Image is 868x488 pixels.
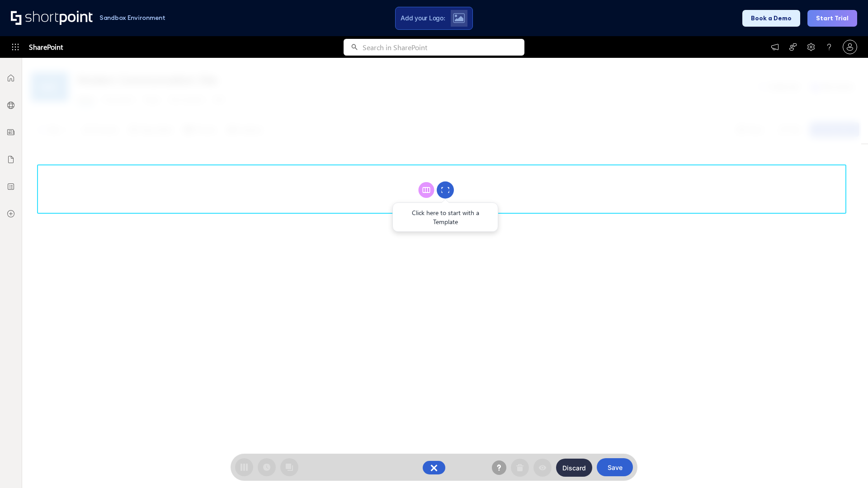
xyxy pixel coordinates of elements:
[807,10,857,27] button: Start Trial
[742,10,800,27] button: Book a Demo
[823,445,868,488] iframe: Chat Widget
[401,14,445,22] span: Add your Logo:
[556,459,592,477] button: Discard
[597,458,633,476] button: Save
[29,36,63,58] span: SharePoint
[99,15,165,20] h1: Sandbox Environment
[363,39,524,56] input: Search in SharePoint
[453,13,465,23] img: Upload logo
